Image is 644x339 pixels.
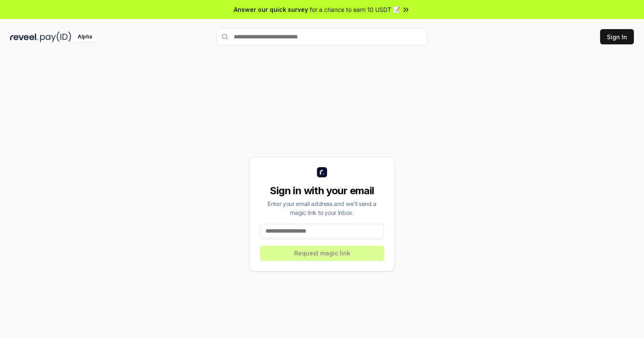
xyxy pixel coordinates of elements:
img: logo_small [317,167,327,177]
button: Sign In [600,29,634,44]
div: Sign in with your email [260,184,384,198]
img: pay_id [40,32,71,42]
img: reveel_dark [10,32,38,42]
div: Enter your email address and we’ll send a magic link to your inbox. [260,199,384,217]
div: Alpha [73,32,97,42]
span: for a chance to earn 10 USDT 📝 [310,5,400,14]
span: Answer our quick survey [234,5,308,14]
